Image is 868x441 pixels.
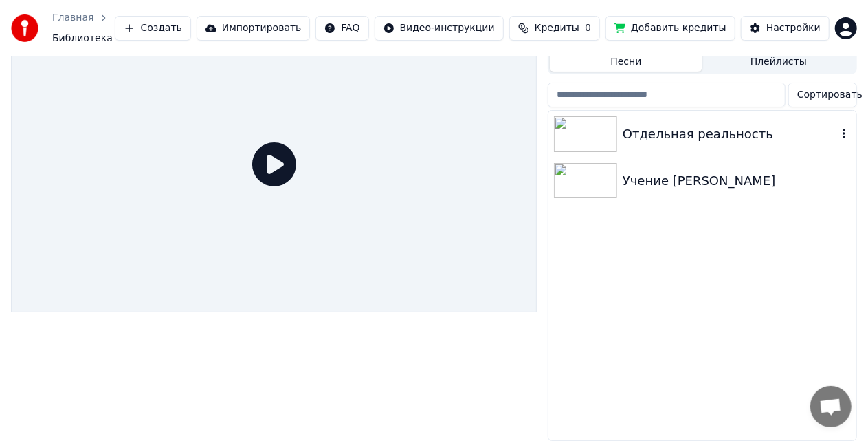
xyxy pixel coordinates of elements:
[797,88,863,102] span: Сортировать
[509,16,600,41] button: Кредиты0
[766,21,821,35] div: Настройки
[623,125,837,144] div: Отдельная реальность
[550,52,702,72] button: Песни
[52,32,113,45] span: Библиотека
[623,171,851,191] div: Учение [PERSON_NAME]
[535,21,579,35] span: Кредиты
[52,11,115,45] nav: breadcrumb
[52,11,93,25] a: Главная
[375,16,504,41] button: Видео-инструкции
[810,386,852,427] a: Открытый чат
[197,16,311,41] button: Импортировать
[585,21,591,35] span: 0
[315,16,368,41] button: FAQ
[741,16,830,41] button: Настройки
[11,14,38,42] img: youka
[605,16,735,41] button: Добавить кредиты
[115,16,190,41] button: Создать
[702,52,855,72] button: Плейлисты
